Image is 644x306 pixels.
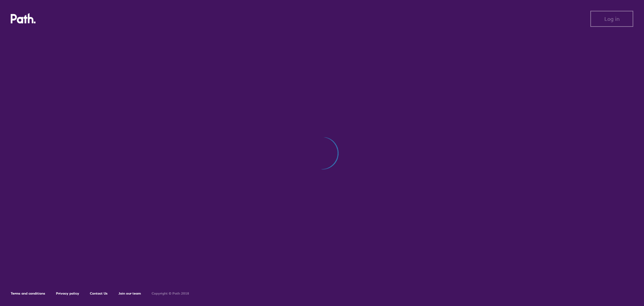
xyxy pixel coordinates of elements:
[604,16,620,22] span: Log in
[90,291,108,296] a: Contact Us
[152,292,189,296] h6: Copyright © Path 2018
[11,291,45,296] a: Terms and conditions
[118,291,141,296] a: Join our team
[56,291,79,296] a: Privacy policy
[590,11,633,27] button: Log in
